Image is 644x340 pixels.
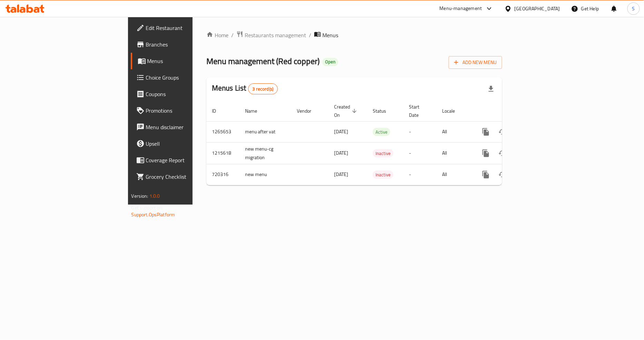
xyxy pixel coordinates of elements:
td: menu after vat [240,121,291,142]
div: [GEOGRAPHIC_DATA] [515,5,560,12]
span: Status [373,107,395,115]
span: Active [373,128,390,136]
td: All [437,164,472,185]
span: Coverage Report [146,156,230,164]
span: Upsell [146,140,230,148]
td: All [437,142,472,164]
a: Grocery Checklist [131,168,236,185]
button: Change Status [494,166,511,183]
div: Open [322,58,338,66]
span: Start Date [409,103,428,119]
td: new menu-cg migration [240,142,291,164]
span: S [632,5,635,12]
a: Edit Restaurant [131,20,236,36]
td: All [437,121,472,142]
button: more [478,166,494,183]
li: / [309,31,311,39]
button: more [478,124,494,140]
span: [DATE] [334,127,348,136]
a: Promotions [131,102,236,119]
button: more [478,145,494,162]
span: [DATE] [334,148,348,157]
button: Change Status [494,124,511,140]
span: Promotions [146,106,230,115]
span: Grocery Checklist [146,173,230,181]
span: Inactive [373,171,393,179]
span: Locale [442,107,464,115]
div: Total records count [248,83,278,94]
td: - [403,142,437,164]
span: Add New Menu [454,58,497,67]
span: Open [322,59,338,65]
div: Menu-management [440,4,482,13]
button: Add New Menu [449,56,502,69]
span: Coupons [146,90,230,98]
td: new menu [240,164,291,185]
span: Created On [334,103,359,119]
a: Menu disclaimer [131,119,236,135]
td: - [403,121,437,142]
span: Choice Groups [146,73,230,82]
span: Menus [147,57,230,65]
span: Name [245,107,266,115]
span: 1.0.0 [149,192,160,200]
span: Branches [146,40,230,49]
span: Restaurants management [245,31,306,39]
table: enhanced table [206,101,549,185]
th: Actions [472,101,549,122]
span: Edit Restaurant [146,24,230,32]
span: Version: [131,192,148,200]
span: ID [212,107,225,115]
a: Support.OpsPlatform [131,210,175,219]
a: Menus [131,53,236,69]
button: Change Status [494,145,511,162]
span: [DATE] [334,170,348,179]
a: Choice Groups [131,69,236,86]
div: Export file [483,81,499,97]
a: Branches [131,36,236,53]
a: Restaurants management [236,31,306,40]
span: Inactive [373,150,393,157]
span: Get support on: [131,203,163,212]
h2: Menus List [212,83,278,94]
span: Menu management ( Red copper ) [206,53,320,69]
a: Coverage Report [131,152,236,168]
a: Upsell [131,135,236,152]
span: 3 record(s) [248,86,278,92]
span: Vendor [297,107,320,115]
nav: breadcrumb [206,31,502,40]
span: Menus [322,31,338,39]
td: - [403,164,437,185]
a: Coupons [131,86,236,102]
span: Menu disclaimer [146,123,230,131]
